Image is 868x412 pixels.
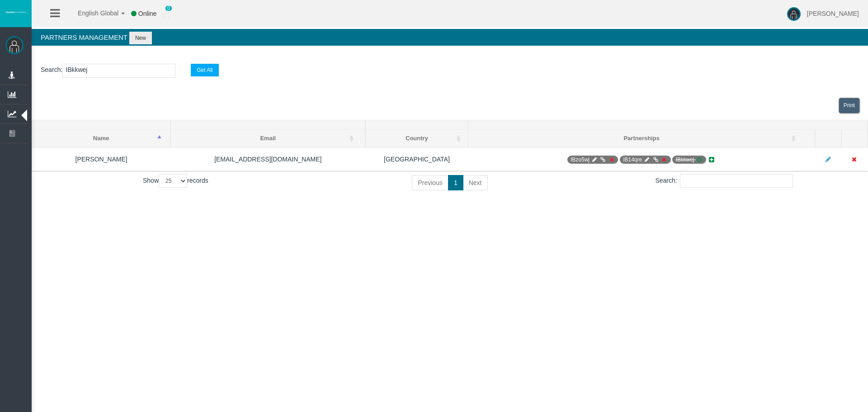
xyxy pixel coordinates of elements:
[32,130,171,148] th: Name: activate to sort column descending
[191,64,218,76] button: Get All
[660,157,667,162] i: Deactivate Partnership
[680,174,793,188] input: Search:
[652,157,659,162] i: Generate Direct Link
[567,156,618,164] span: IB
[599,157,606,162] i: Generate Direct Link
[170,147,365,171] td: [EMAIL_ADDRESS][DOMAIN_NAME]
[41,64,859,78] p: :
[620,156,670,164] span: IB
[644,157,651,162] i: Manage Partnership
[844,102,855,109] span: Print
[807,10,859,17] span: [PERSON_NAME]
[170,130,365,148] th: Email: activate to sort column ascending
[163,9,170,19] img: user_small.png
[787,7,801,21] img: user-image
[165,5,172,11] span: 0
[708,156,716,163] i: Add new Partnership
[138,10,156,17] span: Online
[468,130,815,148] th: Partnerships: activate to sort column ascending
[365,130,468,148] th: Country: activate to sort column ascending
[129,32,152,44] button: New
[591,157,598,162] i: Manage Partnership
[5,10,27,14] img: logo.svg
[32,147,171,171] td: [PERSON_NAME]
[159,174,187,188] select: Showrecords
[143,174,208,188] label: Show records
[656,174,793,188] label: Search:
[696,157,703,162] i: Reactivate Partnership
[41,65,61,75] label: Search
[839,98,860,114] a: View print view
[463,175,488,190] a: Next
[41,33,127,41] span: Partners Management
[412,175,448,190] a: Previous
[448,175,463,190] a: 1
[66,9,118,17] span: English Global
[608,157,615,162] i: Deactivate Partnership
[672,156,706,164] span: IB
[365,147,468,171] td: [GEOGRAPHIC_DATA]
